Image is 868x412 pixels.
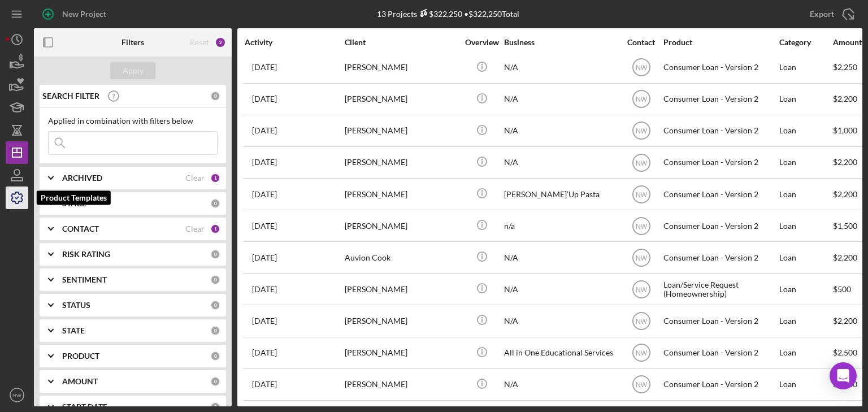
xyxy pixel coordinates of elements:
div: Overview [461,38,503,47]
b: Filters [121,38,144,47]
b: START DATE [62,402,107,411]
button: NW [6,384,28,406]
span: $2,250 [833,62,857,72]
span: $2,500 [833,348,857,357]
div: [PERSON_NAME] [345,274,458,304]
time: 2025-09-08 21:10 [252,190,277,199]
div: Consumer Loan - Version 2 [663,53,776,83]
div: Product [663,38,776,47]
div: [PERSON_NAME] [345,116,458,146]
div: Apply [123,62,144,79]
div: Reset [190,38,209,47]
div: Business [504,38,617,47]
div: [PERSON_NAME] [345,148,458,177]
time: 2025-09-11 14:50 [252,94,277,103]
div: N/A [504,148,617,177]
div: Consumer Loan - Version 2 [663,116,776,146]
text: NW [636,381,648,389]
b: STAGE [62,199,86,208]
div: [PERSON_NAME] [345,53,458,83]
div: Loan [779,306,832,336]
span: $2,200 [833,94,857,103]
text: NW [636,285,648,293]
div: 0 [210,91,220,101]
div: N/A [504,306,617,336]
text: NW [636,96,648,103]
span: $1,500 [833,221,857,231]
div: Loan [779,116,832,146]
b: STATUS [62,301,90,310]
div: Export [810,3,834,25]
time: 2025-09-10 07:03 [252,253,277,262]
span: $2,200 [833,316,857,326]
div: N/A [504,116,617,146]
div: Clear [185,224,205,233]
div: 0 [210,249,220,259]
div: N/A [504,274,617,304]
div: Contact [620,38,662,47]
div: Auvion Cook [345,242,458,272]
div: [PERSON_NAME] [345,179,458,209]
span: $2,200 [833,189,857,199]
div: Loan [779,53,832,83]
div: Consumer Loan - Version 2 [663,148,776,177]
div: Loan [779,211,832,241]
span: $2,200 [833,253,857,262]
div: Activity [245,38,344,47]
div: New Project [62,3,106,25]
div: Consumer Loan - Version 2 [663,84,776,114]
div: Loan [779,370,832,400]
button: New Project [34,3,118,25]
div: Consumer Loan - Version 2 [663,370,776,400]
div: 2 [215,37,226,48]
div: Applied in combination with filters below [48,116,218,125]
text: NW [636,254,648,262]
div: $322,250 [417,9,462,19]
div: [PERSON_NAME] [345,211,458,241]
div: 0 [210,275,220,285]
b: CONTACT [62,224,99,233]
time: 2025-09-10 12:00 [252,63,277,72]
div: Consumer Loan - Version 2 [663,242,776,272]
div: N/A [504,84,617,114]
button: Export [798,3,862,25]
text: NW [636,159,648,167]
time: 2025-09-04 18:52 [252,222,277,231]
time: 2025-09-03 15:01 [252,316,277,326]
div: [PERSON_NAME] [345,338,458,368]
div: 13 Projects • $322,250 Total [377,9,519,19]
time: 2025-09-08 20:56 [252,285,277,294]
span: $1,000 [833,125,857,135]
div: Consumer Loan - Version 2 [663,306,776,336]
span: $500 [833,284,851,294]
text: NW [636,64,648,72]
b: RISK RATING [62,250,110,259]
div: Loan [779,274,832,304]
div: N/A [504,370,617,400]
text: NW [636,222,648,230]
div: Clear [185,174,205,183]
b: SEARCH FILTER [42,92,99,101]
time: 2025-09-09 00:45 [252,126,277,135]
text: NW [636,349,648,357]
b: SENTIMENT [62,275,107,284]
time: 2025-09-09 09:41 [252,158,277,167]
div: 1 [210,173,220,183]
time: 2025-08-21 22:48 [252,348,277,357]
div: Consumer Loan - Version 2 [663,179,776,209]
div: [PERSON_NAME] [345,306,458,336]
div: Open Intercom Messenger [830,362,857,389]
b: PRODUCT [62,352,99,361]
time: 2025-08-15 01:31 [252,380,277,389]
div: N/A [504,242,617,272]
button: Apply [110,62,155,79]
div: All in One Educational Services [504,338,617,368]
span: $2,200 [833,157,857,167]
div: 0 [210,376,220,387]
div: [PERSON_NAME]’Up Pasta [504,179,617,209]
div: 0 [210,326,220,336]
div: 0 [210,402,220,412]
div: 0 [210,300,220,310]
text: NW [636,318,648,326]
div: Loan [779,179,832,209]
